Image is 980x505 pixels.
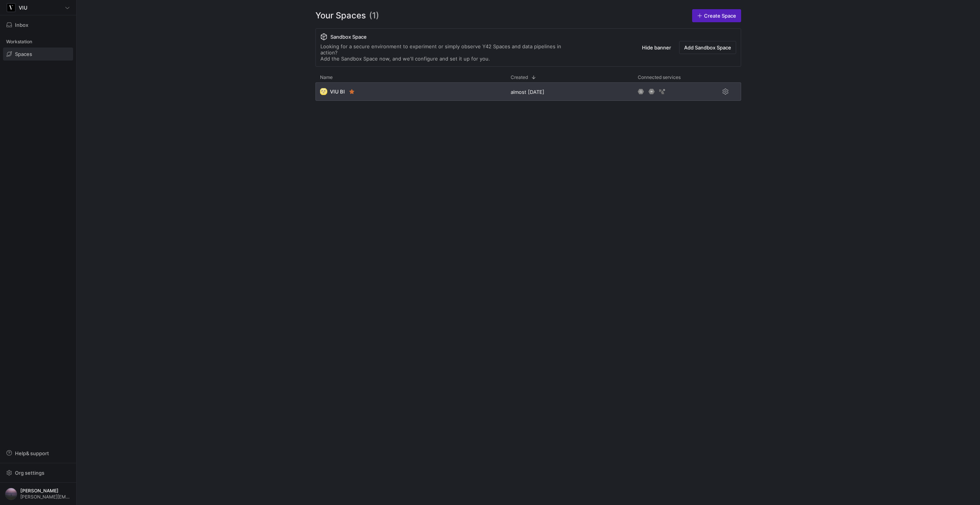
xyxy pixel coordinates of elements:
[692,9,741,22] a: Create Space
[15,22,28,28] span: Inbox
[638,75,681,80] span: Connected services
[3,18,73,31] button: Inbox
[3,486,73,502] button: https://storage.googleapis.com/y42-prod-data-exchange/images/VtGnwq41pAtzV0SzErAhijSx9Rgo16q39DKO...
[684,44,731,51] span: Add Sandbox Space
[511,75,528,80] span: Created
[320,75,333,80] span: Name
[330,34,367,40] span: Sandbox Space
[637,41,676,54] button: Hide banner
[20,488,71,494] span: [PERSON_NAME]
[15,51,32,57] span: Spaces
[3,471,73,477] a: Org settings
[320,43,577,62] div: Looking for a secure environment to experiment or simply observe Y42 Spaces and data pipelines in...
[3,48,73,61] a: Spaces
[315,82,741,104] div: Press SPACE to select this row.
[15,450,49,456] span: Help & support
[7,4,15,11] img: https://storage.googleapis.com/y42-prod-data-exchange/images/zgRs6g8Sem6LtQCmmHzYBaaZ8bA8vNBoBzxR...
[642,44,671,51] span: Hide banner
[679,41,736,54] button: Add Sandbox Space
[320,88,327,95] span: 🌝
[330,89,345,95] span: VIU BI
[3,447,73,460] button: Help& support
[3,466,73,479] button: Org settings
[15,470,44,476] span: Org settings
[20,494,71,500] span: [PERSON_NAME][EMAIL_ADDRESS][DOMAIN_NAME]
[19,5,28,11] span: VIU
[369,9,379,22] span: (1)
[315,9,366,22] span: Your Spaces
[3,36,73,48] div: Workstation
[704,13,736,19] span: Create Space
[511,89,544,95] span: almost [DATE]
[5,488,17,500] img: https://storage.googleapis.com/y42-prod-data-exchange/images/VtGnwq41pAtzV0SzErAhijSx9Rgo16q39DKO...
